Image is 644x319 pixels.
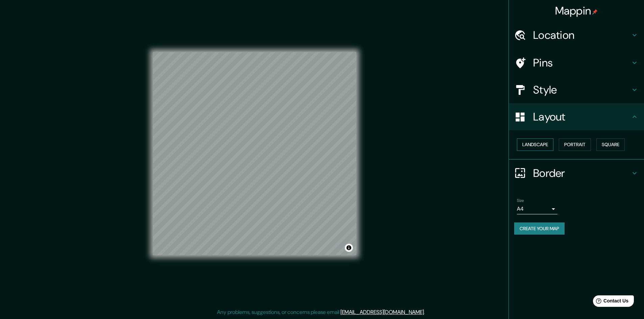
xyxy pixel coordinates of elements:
h4: Border [533,166,630,180]
h4: Layout [533,110,630,124]
iframe: Help widget launcher [584,293,637,312]
button: Toggle attribution [345,244,353,252]
p: Any problems, suggestions, or concerns please email . [217,308,425,316]
div: . [426,308,427,316]
h4: Location [533,28,630,42]
label: Size [517,197,524,203]
button: Create your map [514,222,565,235]
h4: Style [533,83,630,97]
div: Location [509,22,644,49]
img: pin-icon.png [592,9,598,15]
a: [EMAIL_ADDRESS][DOMAIN_NAME] [340,309,424,316]
div: . [425,308,426,316]
div: A4 [517,204,557,214]
div: Pins [509,49,644,76]
div: Border [509,160,644,187]
button: Portrait [559,138,591,151]
h4: Mappin [555,4,598,18]
div: Style [509,76,644,103]
canvas: Map [153,52,356,255]
button: Square [596,138,625,151]
button: Landscape [517,138,553,151]
h4: Pins [533,56,630,70]
div: Layout [509,103,644,130]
